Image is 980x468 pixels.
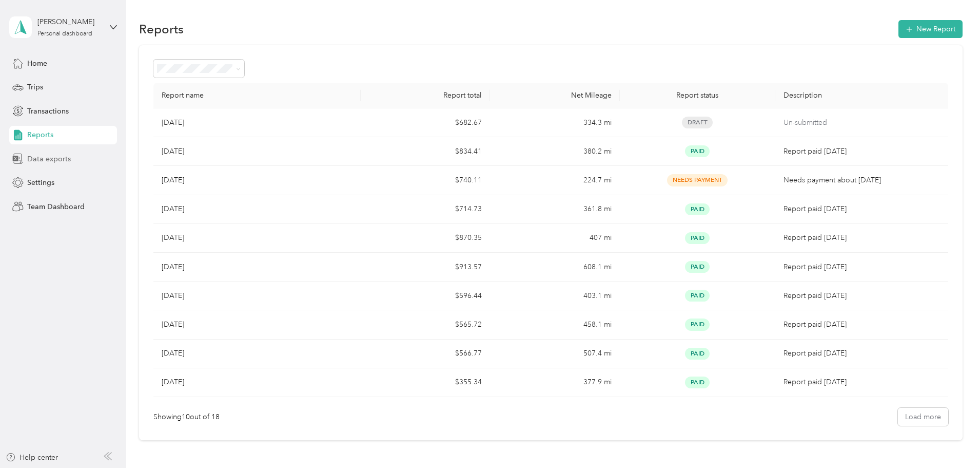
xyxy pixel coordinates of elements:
[685,232,710,244] span: Paid
[490,282,619,310] td: 403.1 mi
[783,348,940,359] p: Report paid [DATE]
[685,377,710,388] span: Paid
[162,348,184,359] p: [DATE]
[162,146,184,157] p: [DATE]
[685,203,710,215] span: Paid
[490,253,619,282] td: 608.1 mi
[667,174,728,186] span: Needs Payment
[361,310,490,339] td: $565.72
[27,106,69,117] span: Transactions
[783,261,940,273] p: Report paid [DATE]
[27,82,43,92] span: Trips
[153,83,361,108] th: Report name
[27,177,54,188] span: Settings
[490,368,619,397] td: 377.9 mi
[27,129,53,140] span: Reports
[490,166,619,195] td: 224.7 mi
[162,175,184,186] p: [DATE]
[783,146,940,157] p: Report paid [DATE]
[490,195,619,224] td: 361.8 mi
[898,20,963,38] button: New Report
[685,348,710,360] span: Paid
[783,290,940,302] p: Report paid [DATE]
[162,319,184,330] p: [DATE]
[361,195,490,224] td: $714.73
[923,410,980,468] iframe: Everlance-gr Chat Button Frame
[162,232,184,244] p: [DATE]
[361,166,490,195] td: $740.11
[685,261,710,273] span: Paid
[162,377,184,388] p: [DATE]
[685,290,710,302] span: Paid
[361,368,490,397] td: $355.34
[490,340,619,368] td: 507.4 mi
[490,108,619,137] td: 334.3 mi
[490,310,619,339] td: 458.1 mi
[685,319,710,330] span: Paid
[6,452,58,463] button: Help center
[361,253,490,282] td: $913.57
[162,261,184,273] p: [DATE]
[783,232,940,244] p: Report paid [DATE]
[361,137,490,166] td: $834.41
[27,201,85,212] span: Team Dashboard
[775,83,948,108] th: Description
[27,58,47,69] span: Home
[783,117,940,128] p: Un-submitted
[37,31,92,37] div: Personal dashboard
[153,411,220,422] div: Showing 10 out of 18
[685,145,710,157] span: Paid
[783,377,940,388] p: Report paid [DATE]
[162,203,184,215] p: [DATE]
[628,91,767,100] div: Report status
[162,290,184,302] p: [DATE]
[783,175,940,186] p: Needs payment about [DATE]
[361,224,490,253] td: $870.35
[490,137,619,166] td: 380.2 mi
[682,117,713,128] span: Draft
[361,83,490,108] th: Report total
[490,83,619,108] th: Net Mileage
[361,282,490,310] td: $596.44
[361,340,490,368] td: $566.77
[783,203,940,215] p: Report paid [DATE]
[490,224,619,253] td: 407 mi
[37,16,102,27] div: [PERSON_NAME]
[27,154,71,164] span: Data exports
[783,319,940,330] p: Report paid [DATE]
[898,408,948,426] button: Load more
[162,117,184,128] p: [DATE]
[139,24,184,34] h1: Reports
[361,108,490,137] td: $682.67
